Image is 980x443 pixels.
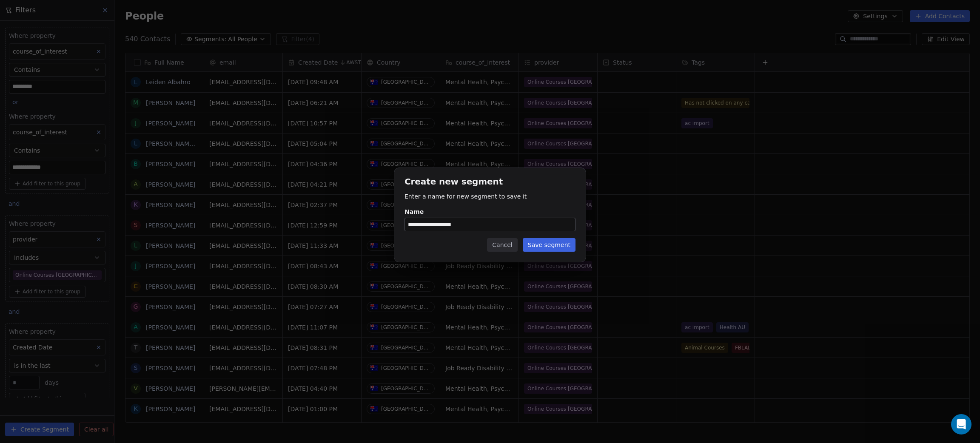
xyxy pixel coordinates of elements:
div: Name [405,207,575,216]
button: Save segment [523,238,575,252]
input: Name [405,218,575,231]
button: Cancel [487,238,517,252]
h1: Create new segment [405,178,575,187]
p: Enter a name for new segment to save it [405,192,575,201]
